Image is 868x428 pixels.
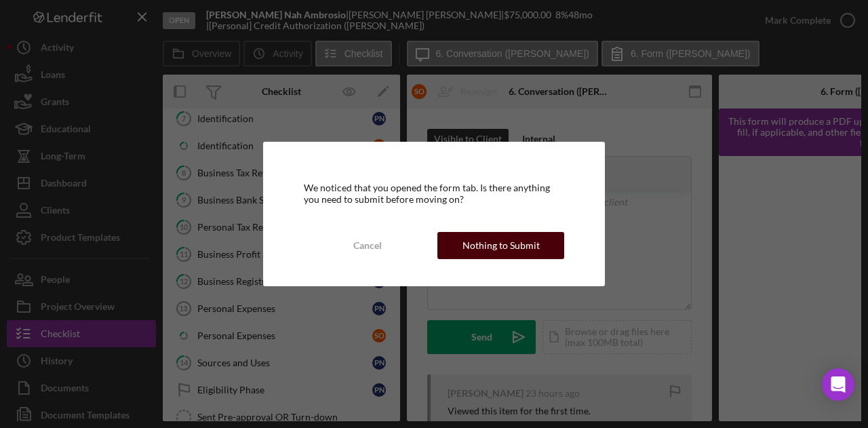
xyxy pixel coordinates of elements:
[462,232,540,259] div: Nothing to Submit
[437,232,564,259] button: Nothing to Submit
[304,232,431,259] button: Cancel
[353,232,382,259] div: Cancel
[822,368,854,401] div: Open Intercom Messenger
[304,182,564,204] div: We noticed that you opened the form tab. Is there anything you need to submit before moving on?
